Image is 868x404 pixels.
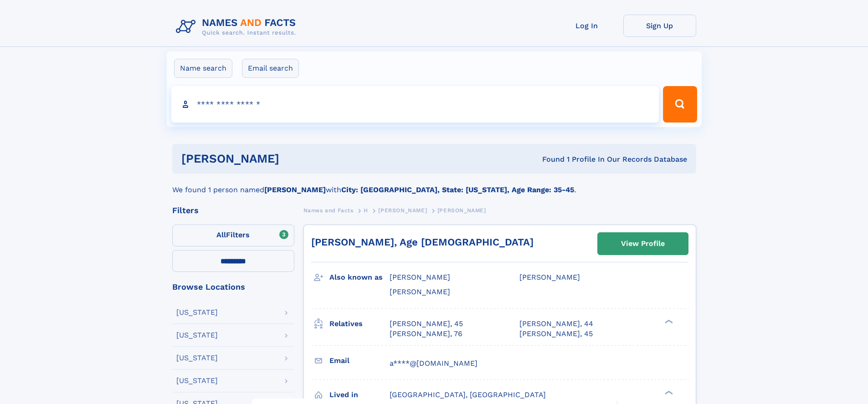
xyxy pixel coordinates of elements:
[341,185,574,194] b: City: [GEOGRAPHIC_DATA], State: [US_STATE], Age Range: 35-45
[303,205,354,216] a: Names and Facts
[311,236,534,248] a: [PERSON_NAME], Age [DEMOGRAPHIC_DATA]
[519,319,593,329] a: [PERSON_NAME], 44
[176,354,218,362] div: [US_STATE]
[390,287,450,296] span: [PERSON_NAME]
[437,207,486,214] span: [PERSON_NAME]
[329,316,390,332] h3: Relatives
[264,185,326,194] b: [PERSON_NAME]
[621,233,665,254] div: View Profile
[181,153,411,164] h1: [PERSON_NAME]
[329,387,390,403] h3: Lived in
[519,273,580,281] span: [PERSON_NAME]
[174,59,232,78] label: Name search
[329,270,390,285] h3: Also known as
[172,206,294,215] div: Filters
[550,15,623,37] a: Log In
[364,207,368,214] span: H
[329,353,390,368] h3: Email
[663,389,673,395] div: ❯
[390,329,462,339] a: [PERSON_NAME], 76
[378,205,427,216] a: [PERSON_NAME]
[172,174,696,195] div: We found 1 person named with .
[172,15,303,39] img: Logo Names and Facts
[176,377,218,384] div: [US_STATE]
[598,233,688,255] a: View Profile
[172,225,294,246] label: Filters
[172,283,294,291] div: Browse Locations
[390,390,546,399] span: [GEOGRAPHIC_DATA], [GEOGRAPHIC_DATA]
[411,154,687,164] div: Found 1 Profile In Our Records Database
[176,332,218,339] div: [US_STATE]
[176,309,218,316] div: [US_STATE]
[216,230,226,239] span: All
[378,207,427,214] span: [PERSON_NAME]
[663,318,673,324] div: ❯
[663,86,697,123] button: Search Button
[519,329,593,339] a: [PERSON_NAME], 45
[364,205,368,216] a: H
[390,319,463,329] a: [PERSON_NAME], 45
[171,86,659,123] input: search input
[390,273,450,281] span: [PERSON_NAME]
[242,59,299,78] label: Email search
[623,15,696,37] a: Sign Up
